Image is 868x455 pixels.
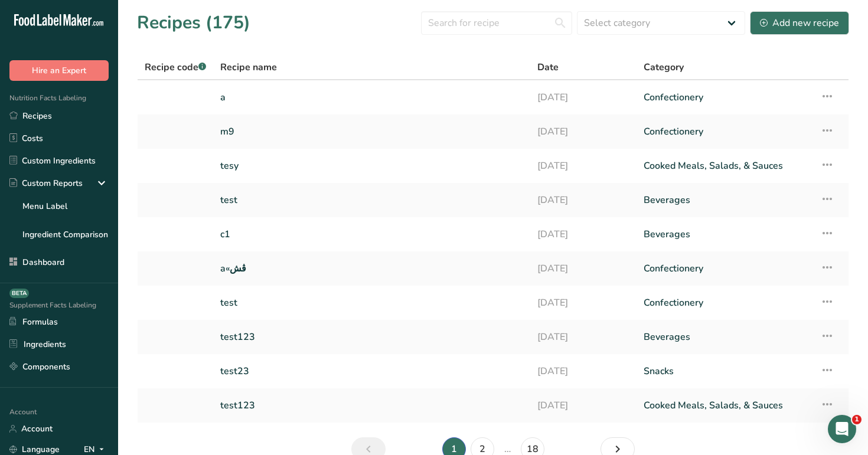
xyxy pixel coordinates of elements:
[145,61,206,74] span: Recipe code
[9,60,109,81] button: Hire an Expert
[644,188,806,212] a: Beverages
[644,153,806,178] a: Cooked Meals, Salads, & Sauces
[220,188,523,212] a: test
[537,60,559,74] span: Date
[421,11,572,35] input: Search for recipe
[537,256,629,281] a: [DATE]
[644,222,806,247] a: Beverages
[852,415,862,424] span: 1
[220,85,523,110] a: a
[220,119,523,144] a: m9
[537,290,629,315] a: [DATE]
[828,415,856,443] iframe: Intercom live chat
[644,119,806,144] a: Confectionery
[9,177,83,189] div: Custom Reports
[537,119,629,144] a: [DATE]
[644,359,806,384] a: Snacks
[644,60,684,74] span: Category
[220,60,277,74] span: Recipe name
[220,359,523,384] a: test23
[220,393,523,418] a: test123
[220,325,523,349] a: test123
[760,16,839,30] div: Add new recipe
[9,289,29,298] div: BETA
[537,393,629,418] a: [DATE]
[644,256,806,281] a: Confectionery
[537,153,629,178] a: [DATE]
[220,222,523,247] a: c1
[644,290,806,315] a: Confectionery
[750,11,849,35] button: Add new recipe
[537,85,629,110] a: [DATE]
[220,290,523,315] a: test
[644,393,806,418] a: Cooked Meals, Salads, & Sauces
[644,85,806,110] a: Confectionery
[220,153,523,178] a: tesy
[537,325,629,349] a: [DATE]
[537,222,629,247] a: [DATE]
[537,359,629,384] a: [DATE]
[220,256,523,281] a: a«ڤش
[644,325,806,349] a: Beverages
[137,9,250,36] h1: Recipes (175)
[537,188,629,212] a: [DATE]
